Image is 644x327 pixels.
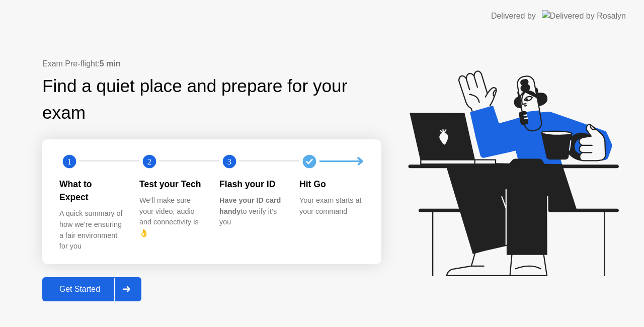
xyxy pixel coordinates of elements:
div: Exam Pre-flight: [42,58,381,70]
img: Delivered by Rosalyn [542,10,626,22]
div: to verify it’s you [219,195,283,228]
button: Get Started [42,277,141,301]
div: We’ll make sure your video, audio and connectivity is 👌 [139,195,203,238]
div: Delivered by [491,10,536,22]
div: Find a quiet place and prepare for your exam [42,73,381,126]
text: 2 [147,156,151,166]
div: Hit Go [299,178,363,191]
div: Your exam starts at your command [299,195,363,217]
text: 1 [67,156,71,166]
div: Get Started [45,285,114,294]
b: Have your ID card handy [219,196,281,215]
div: Test your Tech [139,178,203,191]
div: Flash your ID [219,178,283,191]
b: 5 min [100,59,121,68]
text: 3 [227,156,231,166]
div: What to Expect [59,178,123,204]
div: A quick summary of how we’re ensuring a fair environment for you [59,208,123,252]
